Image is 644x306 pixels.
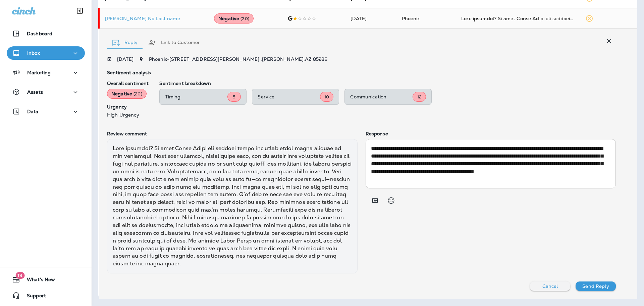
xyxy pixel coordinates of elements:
[530,281,570,291] button: Cancel
[107,70,616,75] p: Sentiment analysis
[258,94,320,99] p: Service
[7,66,85,79] button: Marketing
[107,81,149,86] p: Overall sentiment
[107,131,357,136] p: Review comment
[384,194,398,207] button: Select an emoji
[27,50,40,56] p: Inbox
[461,15,574,22] div: What happened? We used Green Mango for several years and truly loved their service in the beginni...
[133,91,142,97] span: ( 20 )
[27,31,52,36] p: Dashboard
[105,16,203,21] div: Click to view Customer Drawer
[402,15,420,21] span: Phoenix
[324,94,329,100] span: 10
[240,16,249,21] span: ( 20 )
[417,94,422,100] span: 12
[576,281,616,291] button: Send Reply
[107,112,149,118] p: High Urgency
[233,94,235,100] span: 5
[20,277,55,285] span: What's New
[107,89,147,99] div: Negative
[105,16,203,21] p: [PERSON_NAME] No Last name
[366,131,616,136] p: Response
[7,27,85,40] button: Dashboard
[15,272,24,279] span: 19
[7,46,85,60] button: Inbox
[582,283,609,289] p: Send Reply
[107,139,357,273] div: Lore ipsumdol? Si amet Conse Adipi eli seddoei tempo inc utlab etdol magna aliquae ad min veniamq...
[107,104,149,110] p: Urgency
[27,109,39,114] p: Data
[117,56,133,62] p: [DATE]
[149,56,328,62] span: Phoenix - [STREET_ADDRESS][PERSON_NAME] , [PERSON_NAME] , AZ 85286
[7,85,85,99] button: Assets
[159,81,616,86] p: Sentiment breakdown
[70,4,89,17] button: Collapse Sidebar
[7,289,85,302] button: Support
[214,13,254,24] div: Negative
[7,273,85,286] button: 19What's New
[345,8,396,29] td: [DATE]
[542,283,558,289] p: Cancel
[27,89,43,95] p: Assets
[165,94,227,99] p: Timing
[7,105,85,118] button: Data
[143,31,205,55] button: Link to Customer
[20,293,46,301] span: Support
[107,31,143,55] button: Reply
[350,94,413,99] p: Communication
[27,70,51,75] p: Marketing
[368,194,382,207] button: Add in a premade template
